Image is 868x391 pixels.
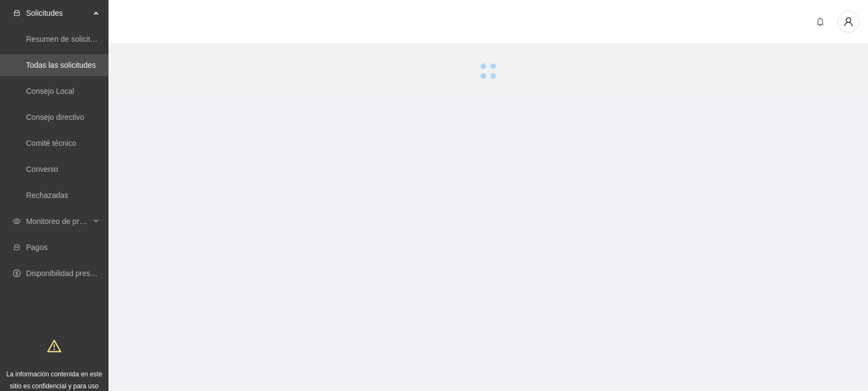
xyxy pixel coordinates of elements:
a: Resumen de solicitudes por aprobar [26,35,148,43]
a: Consejo Local [26,87,74,95]
a: Consejo directivo [26,113,84,121]
span: user [838,17,859,27]
a: Pagos [26,243,48,252]
a: Comité técnico [26,139,76,148]
span: warning [47,339,61,353]
span: inbox [13,9,21,17]
a: Todas las solicitudes [26,61,95,69]
a: Convenio [26,165,58,174]
a: Disponibilidad presupuestal [26,269,119,278]
span: Monitoreo de proyectos [26,210,90,232]
button: user [838,11,859,33]
span: Solicitudes [26,2,90,24]
span: bell [812,17,828,26]
button: bell [812,13,829,30]
span: eye [13,217,21,225]
a: Rechazadas [26,191,68,200]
